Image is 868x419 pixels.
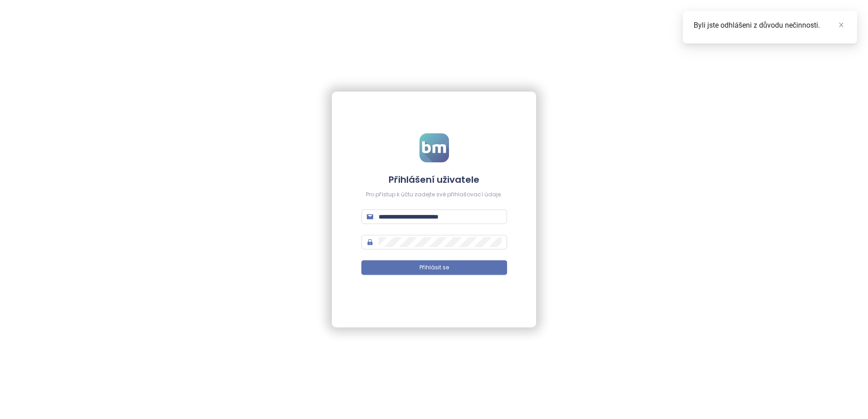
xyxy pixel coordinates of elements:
[361,173,507,186] h4: Přihlášení uživatele
[838,22,844,28] span: close
[367,239,373,245] span: lock
[419,133,449,162] img: logo
[367,214,373,220] span: mail
[361,260,507,275] button: Přihlásit se
[694,20,846,31] div: Byli jste odhlášeni z důvodu nečinnosti.
[419,263,449,272] span: Přihlásit se
[361,190,507,199] div: Pro přístup k účtu zadejte své přihlašovací údaje.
